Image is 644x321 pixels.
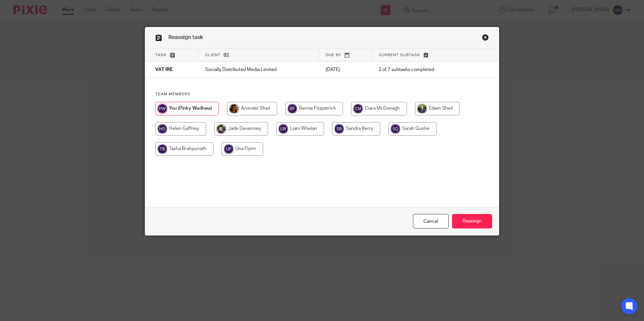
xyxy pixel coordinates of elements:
span: Due by [326,53,341,57]
span: Reassign task [168,35,203,40]
p: Socially Distributed Media Limited [205,66,312,73]
h4: Team members [155,92,489,97]
p: [DATE] [326,66,365,73]
span: VAT IRE [155,68,172,72]
a: Close this dialog window [413,214,449,228]
span: Client [205,53,221,57]
span: Current subtask [379,53,420,57]
span: Task [155,53,167,57]
input: Reassign [452,214,492,228]
td: 2 of 7 subtasks completed [372,62,470,78]
a: Close this dialog window [482,34,489,43]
